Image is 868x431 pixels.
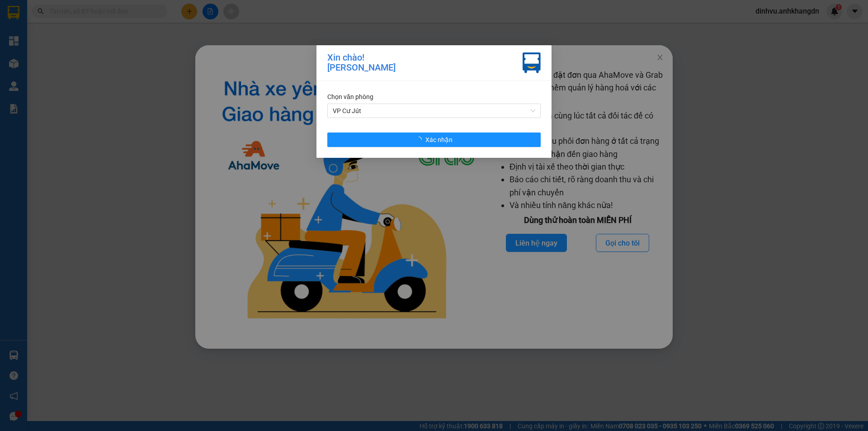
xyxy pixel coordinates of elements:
img: vxr-icon [523,52,541,73]
span: loading [415,137,425,143]
div: Xin chào! [PERSON_NAME] [327,52,396,73]
span: Xác nhận [425,135,453,145]
span: VP Cư Jút [333,104,535,118]
button: Xác nhận [327,133,541,147]
div: Chọn văn phòng [327,92,541,102]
